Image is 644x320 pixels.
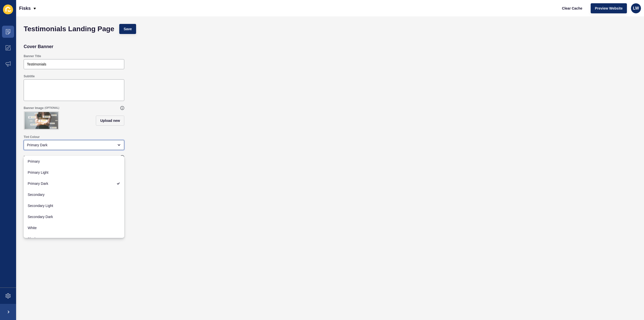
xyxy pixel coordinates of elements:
span: White [28,225,120,230]
label: Subtitle [24,74,35,78]
span: Primary Dark [28,181,113,186]
h2: Cover Banner [24,44,53,49]
label: Banner Title [24,54,41,58]
span: Primary [28,159,120,164]
span: Secondary Dark [28,214,120,219]
span: Secondary Light [28,203,120,208]
span: LW [633,6,639,11]
span: Preview Website [595,6,623,11]
div: close menu [24,140,124,150]
span: Secondary [28,192,120,197]
span: (OPTIONAL) [45,106,59,110]
label: Tint Opacity [24,155,41,159]
img: 03aae9430c2717a06492a7fb9fe8555f.jpg [25,112,58,129]
label: Banner Image [24,106,44,110]
span: Clear Cache [562,6,582,11]
label: Tint Colour [24,135,40,139]
button: Upload new [96,116,124,126]
span: Save [124,26,132,31]
h1: Testimonials Landing Page [24,26,114,31]
button: Save [119,24,136,34]
span: Upload new [100,118,120,123]
span: Black [28,236,120,241]
span: Primary Light [28,170,120,175]
button: Clear Cache [558,3,587,13]
button: Preview Website [591,3,627,13]
p: Fisks [19,2,31,15]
